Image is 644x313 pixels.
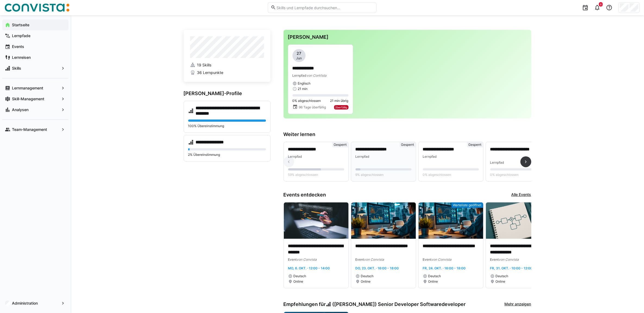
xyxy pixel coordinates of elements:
[499,257,519,262] span: von Convista
[356,154,370,159] span: Lernpfad
[511,192,531,198] a: Alle Events
[197,62,211,68] span: 19 Skills
[401,143,414,147] span: Gesperrt
[490,160,504,164] span: Lernpfad
[197,70,223,75] span: 36 Lernpunkte
[364,257,384,262] span: von Convista
[486,202,551,239] img: image
[490,173,519,177] span: 0% abgeschlossen
[299,105,326,109] span: 96 Tage überfällig
[428,279,438,284] span: Online
[288,173,318,177] span: 59% abgeschlossen
[505,301,531,307] a: Mehr anzeigen
[469,143,482,147] span: Gesperrt
[432,257,452,262] span: von Convista
[297,51,301,56] span: 27
[351,202,416,239] img: image
[184,91,271,96] h3: [PERSON_NAME]-Profile
[284,131,531,137] h3: Weiter lernen
[334,143,347,147] span: Gesperrt
[190,62,264,68] a: 19 Skills
[294,279,303,284] span: Online
[453,203,482,207] span: Warteliste geöffnet
[356,173,384,177] span: 9% abgeschlossen
[335,106,347,109] span: Überfällig
[276,5,373,10] input: Skills und Lernpfade durchsuchen…
[298,87,308,91] span: 21 min
[361,279,371,284] span: Online
[332,301,466,307] span: ([PERSON_NAME]) Senior Developer Softwaredeveloper
[288,34,527,40] h3: [PERSON_NAME]
[600,3,602,6] span: 6
[307,73,327,78] span: von ConVista
[294,274,306,278] span: Deutsch
[356,266,399,270] span: Do, 23. Okt. · 16:00 - 18:00
[297,257,317,262] span: von Convista
[293,99,321,103] span: 0% abgeschlossen
[188,124,266,128] p: 100% Übereinstimmung
[423,257,432,262] span: Event
[288,266,330,270] span: Mo, 6. Okt. · 12:00 - 14:00
[490,266,533,270] span: Fr, 31. Okt. · 10:00 - 12:00
[288,154,302,159] span: Lernpfad
[496,274,508,278] span: Deutsch
[423,266,466,270] span: Fr, 24. Okt. · 16:00 - 18:00
[188,153,266,157] p: 2% Übereinstimmung
[288,257,297,262] span: Event
[298,81,311,86] span: Englisch
[284,192,326,198] h3: Events entdecken
[284,301,466,307] h3: Empfehlungen für
[284,202,348,239] img: image
[419,202,483,239] img: image
[423,154,437,159] span: Lernpfad
[490,257,499,262] span: Event
[496,279,505,284] span: Online
[428,274,441,278] span: Deutsch
[423,173,451,177] span: 0% abgeschlossen
[296,56,302,60] span: Jun
[361,274,374,278] span: Deutsch
[356,257,364,262] span: Event
[293,73,307,78] span: Lernpfad
[330,99,348,103] span: 21 min übrig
